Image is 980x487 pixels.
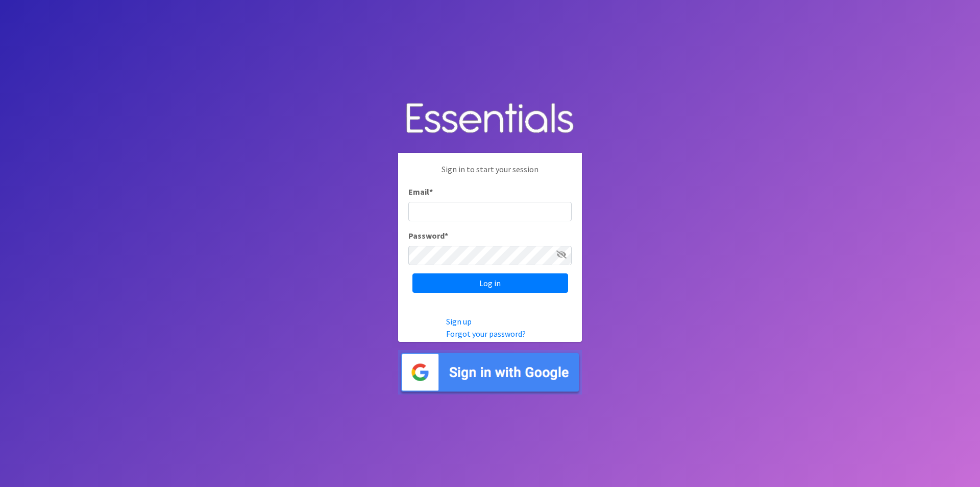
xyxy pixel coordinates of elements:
p: Sign in to start your session [408,163,572,185]
img: Sign in with Google [398,350,582,395]
a: Sign up [446,316,472,327]
label: Email [408,185,433,198]
img: Human Essentials [398,92,582,145]
abbr: required [445,230,448,241]
a: Forgot your password? [446,329,526,339]
abbr: required [429,187,433,197]
input: Log in [412,273,568,293]
label: Password [408,229,448,242]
